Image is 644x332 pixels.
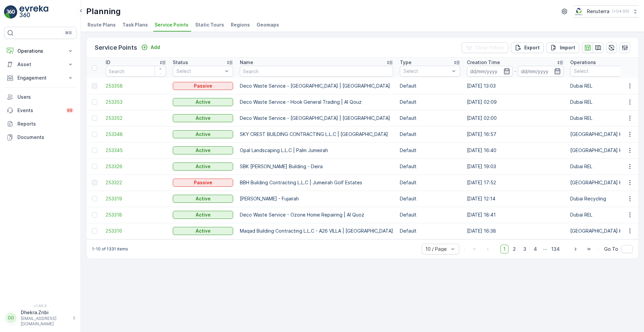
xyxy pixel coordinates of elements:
a: 253352 [106,115,166,122]
span: 3 [520,245,529,253]
div: Toggle Row Selected [92,164,97,169]
button: Clear Filters [462,42,508,53]
td: [DATE] 16:40 [464,142,567,158]
span: Route Plans [88,21,116,28]
p: Name [240,59,253,66]
p: Active [196,195,211,202]
p: Service Points [95,43,137,52]
td: [DATE] 16:57 [464,126,567,142]
td: Default [396,191,464,207]
span: Static Tours [195,21,224,28]
a: Events99 [4,104,76,117]
span: Go To [604,246,618,252]
a: 253319 [106,195,166,202]
p: Dhekra.Zribi [21,309,69,316]
p: Active [196,147,211,154]
input: Search [106,66,166,77]
p: Active [196,228,211,234]
button: DDDhekra.Zribi[EMAIL_ADDRESS][DOMAIN_NAME] [4,309,76,327]
div: Toggle Row Selected [92,115,97,121]
td: Default [396,175,464,191]
p: Documents [17,134,74,141]
div: Toggle Row Selected [92,228,97,234]
div: Toggle Row Selected [92,180,97,185]
div: Toggle Row Selected [92,132,97,137]
div: DD [6,313,16,323]
p: Passive [194,83,212,89]
button: Export [511,42,544,53]
button: Active [173,114,233,122]
td: [GEOGRAPHIC_DATA] HAT [567,126,634,142]
td: SBK [PERSON_NAME] Building - Deira [236,158,396,175]
p: [EMAIL_ADDRESS][DOMAIN_NAME] [21,316,69,327]
td: Dubai REL [567,94,634,110]
a: Documents [4,131,76,144]
p: 99 [67,108,72,113]
td: Default [396,126,464,142]
td: [DATE] 13:03 [464,78,567,94]
span: Regions [231,21,250,28]
td: SKY CREST BUILDING CONTRACTING L.L.C | [GEOGRAPHIC_DATA] [236,126,396,142]
p: Passive [194,179,212,186]
td: [DATE] 17:52 [464,175,567,191]
td: Default [396,142,464,158]
p: Operations [570,59,596,66]
div: Toggle Row Selected [92,99,97,105]
a: 253316 [106,228,166,234]
div: Toggle Row Selected [92,196,97,201]
td: [DATE] 19:03 [464,158,567,175]
a: 253322 [106,179,166,186]
p: Clear Filters [475,44,504,51]
a: 253348 [106,131,166,138]
a: Users [4,90,76,104]
span: 1 [500,245,508,253]
a: 253358 [106,83,166,89]
p: ... [543,245,547,253]
button: Active [173,227,233,235]
img: Screenshot_2024-07-26_at_13.33.01.png [574,8,584,15]
button: Active [173,130,233,138]
input: dd/mm/yyyy [518,66,564,77]
button: Passive [173,82,233,90]
td: Dubai REL [567,110,634,126]
a: 253353 [106,99,166,105]
img: logo_light-DOdMpM7g.png [19,5,48,19]
p: Active [196,211,211,218]
p: Import [560,44,575,51]
button: Passive [173,179,233,187]
p: ( +04:00 ) [612,9,629,14]
td: Deco Waste Service - [GEOGRAPHIC_DATA] | [GEOGRAPHIC_DATA] [236,110,396,126]
p: Operations [17,48,63,54]
span: 253318 [106,211,166,218]
td: BBH Building Contracting L.L.C | Jumeirah Golf Estates [236,175,396,191]
button: Engagement [4,71,76,85]
button: Active [173,162,233,171]
p: Events [17,107,62,114]
p: Active [196,115,211,122]
td: Default [396,110,464,126]
p: Select [404,68,450,75]
p: Status [173,59,188,66]
td: Default [396,207,464,223]
td: Default [396,158,464,175]
td: [GEOGRAPHIC_DATA] HAT [567,175,634,191]
td: Deco Waste Service - Hook General Trading | Al Qouz [236,94,396,110]
div: Toggle Row Selected [92,212,97,218]
p: Users [17,94,74,100]
div: Toggle Row Selected [92,83,97,89]
a: 253345 [106,147,166,154]
td: Dubai REL [567,207,634,223]
button: Active [173,195,233,203]
img: logo [4,5,17,19]
button: Import [546,42,579,53]
p: ⌘B [65,30,72,36]
p: Select [574,68,620,75]
p: Creation Time [467,59,500,66]
td: [DATE] 18:41 [464,207,567,223]
td: Deco Waste Service - [GEOGRAPHIC_DATA] | [GEOGRAPHIC_DATA] [236,78,396,94]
